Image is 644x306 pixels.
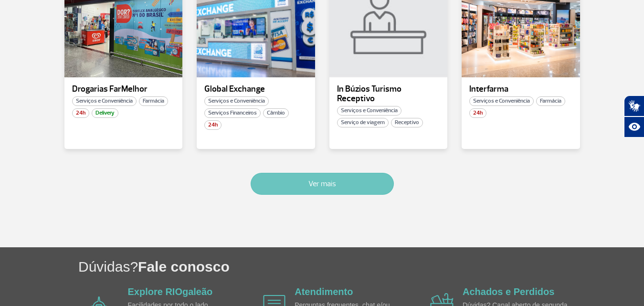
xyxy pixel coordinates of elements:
div: Plugin de acessibilidade da Hand Talk. [624,95,644,137]
p: In Búzios Turismo Receptivo [337,84,440,104]
p: Drogarias FarMelhor [72,84,175,94]
span: Câmbio [263,108,289,118]
span: 24h [72,108,89,118]
a: Achados e Perdidos [463,286,554,297]
button: Abrir recursos assistivos. [624,116,644,137]
span: Farmácia [139,96,168,106]
p: Interfarma [469,84,572,94]
button: Abrir tradutor de língua de sinais. [624,95,644,116]
a: Explore RIOgaleão [128,286,213,297]
span: 24h [469,108,486,118]
span: Farmácia [536,96,565,106]
span: Fale conosco [138,259,230,274]
span: Serviços Financeiros [204,108,261,118]
p: Global Exchange [204,84,307,94]
span: Serviços e Conveniência [337,106,401,116]
span: Receptivo [391,118,423,127]
a: Atendimento [295,286,353,297]
span: Serviços e Conveniência [72,96,137,106]
span: Serviços e Conveniência [469,96,534,106]
span: 24h [204,120,222,130]
button: Ver mais [251,173,394,195]
h1: Dúvidas? [78,257,644,276]
span: Serviços e Conveniência [204,96,269,106]
span: Serviço de viagem [337,118,389,127]
span: Delivery [92,108,118,118]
